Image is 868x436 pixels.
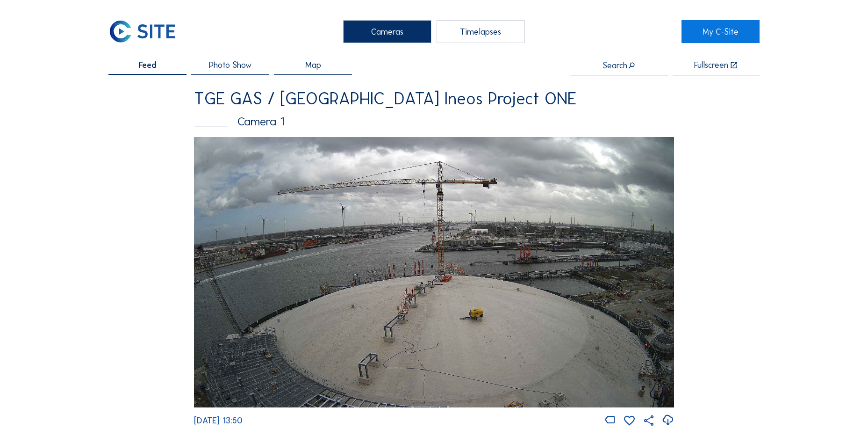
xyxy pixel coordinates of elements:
div: Camera 1 [194,116,674,127]
a: My C-Site [681,20,760,43]
img: Image [194,137,674,407]
span: [DATE] 13:50 [194,415,243,426]
a: C-SITE Logo [108,20,187,43]
span: Feed [138,61,157,69]
div: TGE GAS / [GEOGRAPHIC_DATA] Ineos Project ONE [194,90,674,107]
div: Fullscreen [694,61,728,70]
div: Timelapses [437,20,525,43]
span: Map [305,61,321,69]
span: Photo Show [209,61,251,69]
img: C-SITE Logo [108,20,177,43]
div: Cameras [343,20,431,43]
